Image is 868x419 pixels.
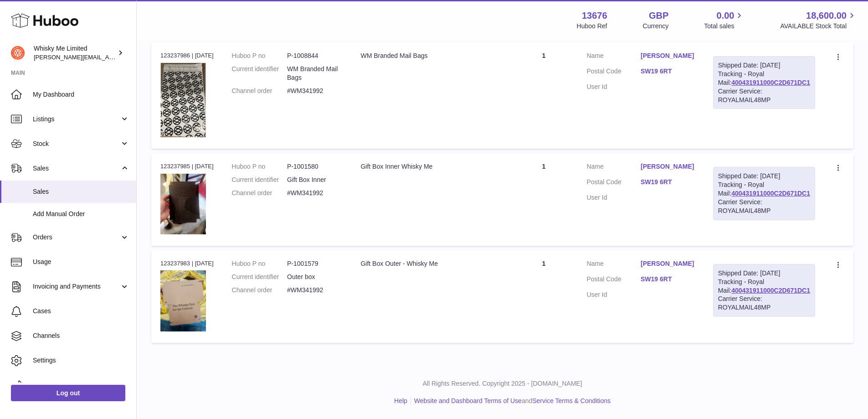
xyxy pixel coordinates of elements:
dt: Channel order [232,189,287,197]
a: Log out [11,385,125,401]
dt: Postal Code [586,178,641,189]
span: Sales [33,164,120,173]
span: Listings [33,115,120,124]
div: Currency [643,22,669,31]
a: Website and Dashboard Terms of Use [414,397,522,404]
a: SW19 6RT [641,67,695,76]
dd: P-1008844 [287,52,342,60]
a: 18,600.00 AVAILABLE Stock Total [780,10,857,31]
dt: User Id [586,83,641,91]
a: [PERSON_NAME] [641,52,695,60]
span: Add Manual Order [33,210,129,218]
span: Invoicing and Payments [33,282,120,291]
span: Usage [33,258,129,266]
div: Gift Box Inner Whisky Me [360,162,501,171]
span: Cases [33,307,129,316]
a: 400431911000C2D671DC1 [731,79,810,86]
a: [PERSON_NAME] [641,162,695,171]
span: 0.00 [717,10,734,22]
img: 136761725445490.jpg [160,270,206,331]
img: frances@whiskyshop.com [11,46,25,60]
td: 1 [510,42,578,149]
div: Gift Box Outer - Whisky Me [360,259,501,268]
div: 123237986 | [DATE] [160,52,214,60]
dd: #WM341992 [287,286,342,295]
dd: #WM341992 [287,87,342,95]
div: Shipped Date: [DATE] [718,61,810,70]
div: Huboo Ref [577,22,607,31]
div: Tracking - Royal Mail: [713,56,815,109]
strong: GBP [649,10,668,22]
dd: #WM341992 [287,189,342,197]
dd: Gift Box Inner [287,176,342,184]
a: Help [394,397,407,404]
span: Total sales [704,22,745,31]
dt: Current identifier [232,273,287,281]
div: Shipped Date: [DATE] [718,172,810,181]
div: Shipped Date: [DATE] [718,269,810,278]
div: 123237983 | [DATE] [160,259,214,268]
span: Settings [33,356,129,365]
dd: Outer box [287,273,342,281]
span: 18,600.00 [806,10,847,22]
dd: WM Branded Mail Bags [287,65,342,82]
a: [PERSON_NAME] [641,259,695,268]
p: All Rights Reserved. Copyright 2025 - [DOMAIN_NAME] [144,379,861,388]
dt: Postal Code [586,67,641,78]
img: 136761725448359.jpg [160,174,206,234]
dt: User Id [586,193,641,202]
span: [PERSON_NAME][EMAIL_ADDRESS][DOMAIN_NAME] [34,53,183,61]
strong: 13676 [582,10,607,22]
dt: Postal Code [586,275,641,286]
li: and [411,397,611,405]
a: 400431911000C2D671DC1 [731,190,810,197]
dt: Huboo P no [232,162,287,171]
dt: Channel order [232,87,287,95]
dt: Huboo P no [232,259,287,268]
span: Orders [33,233,120,242]
div: Carrier Service: ROYALMAIL48MP [718,295,810,312]
div: 123237985 | [DATE] [160,162,214,171]
a: 400431911000C2D671DC1 [731,287,810,294]
span: My Dashboard [33,90,129,99]
span: Stock [33,140,120,148]
span: Returns [33,381,129,389]
div: Carrier Service: ROYALMAIL48MP [718,198,810,215]
dd: P-1001579 [287,259,342,268]
dt: Name [586,259,641,270]
dt: Current identifier [232,176,287,184]
span: Sales [33,187,129,196]
a: Service Terms & Conditions [532,397,611,404]
a: SW19 6RT [641,275,695,284]
td: 1 [510,153,578,246]
dt: Channel order [232,286,287,295]
dt: Current identifier [232,65,287,82]
div: Carrier Service: ROYALMAIL48MP [718,87,810,104]
span: AVAILABLE Stock Total [780,22,857,31]
dd: P-1001580 [287,162,342,171]
td: 1 [510,250,578,343]
dt: Huboo P no [232,52,287,60]
a: 0.00 Total sales [704,10,745,31]
div: Whisky Me Limited [34,44,116,62]
div: WM Branded Mail Bags [360,52,501,60]
dt: Name [586,162,641,173]
dt: User Id [586,290,641,299]
dt: Name [586,52,641,62]
div: Tracking - Royal Mail: [713,264,815,317]
img: 1725358317.png [160,63,206,138]
div: Tracking - Royal Mail: [713,167,815,220]
a: SW19 6RT [641,178,695,186]
span: Channels [33,331,129,340]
